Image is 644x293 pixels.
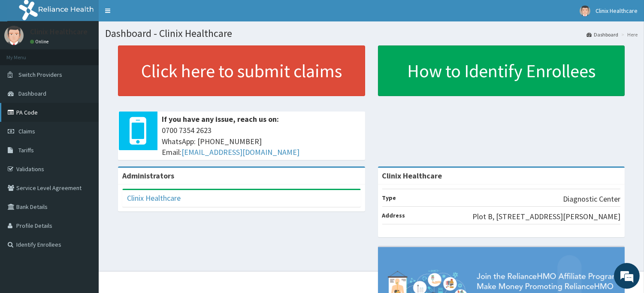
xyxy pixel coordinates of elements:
[18,90,46,97] span: Dashboard
[472,211,620,222] p: Plot B, [STREET_ADDRESS][PERSON_NAME]
[587,31,618,38] a: Dashboard
[127,193,181,203] a: Clinix Healthcare
[162,114,279,124] b: If you have any issue, reach us on:
[619,31,638,38] li: Here
[563,193,620,205] p: Diagnostic Center
[378,45,625,96] a: How to Identify Enrollees
[118,45,365,96] a: Click here to submit claims
[382,194,396,202] b: Type
[382,171,442,181] strong: Clinix Healthcare
[596,7,638,15] span: Clinix Healthcare
[382,211,405,219] b: Address
[18,71,62,79] span: Switch Providers
[181,147,299,157] a: [EMAIL_ADDRESS][DOMAIN_NAME]
[30,39,51,45] a: Online
[580,6,590,16] img: User Image
[18,146,34,154] span: Tariffs
[105,28,638,39] h1: Dashboard - Clinix Healthcare
[30,28,88,36] p: Clinix Healthcare
[18,127,35,135] span: Claims
[162,125,361,158] span: 0700 7354 2623 WhatsApp: [PHONE_NUMBER] Email:
[122,171,174,181] b: Administrators
[4,26,24,45] img: User Image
